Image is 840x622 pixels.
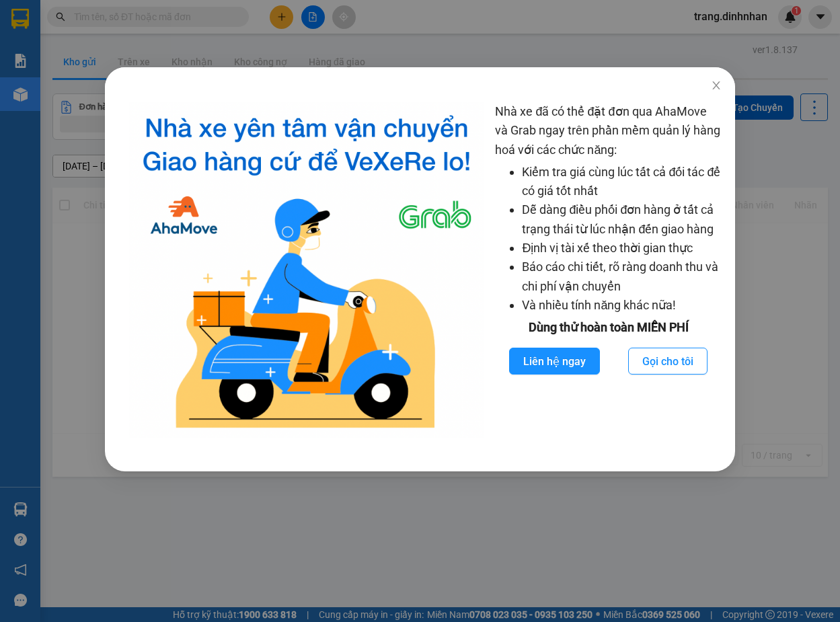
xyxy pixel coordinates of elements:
[523,258,722,296] li: Báo cáo chi tiết, rõ ràng doanh thu và chi phí vận chuyển
[523,200,722,239] li: Dễ dàng điều phối đơn hàng ở tất cả trạng thái từ lúc nhận đến giao hàng
[711,80,722,91] span: close
[523,353,586,370] span: Liên hệ ngay
[129,102,484,438] img: logo
[509,348,600,375] button: Liên hệ ngay
[628,348,708,375] button: Gọi cho tôi
[697,67,735,105] button: Close
[496,318,722,337] div: Dùng thử hoàn toàn MIỄN PHÍ
[642,353,693,370] span: Gọi cho tôi
[523,163,722,201] li: Kiểm tra giá cùng lúc tất cả đối tác để có giá tốt nhất
[523,239,722,258] li: Định vị tài xế theo thời gian thực
[496,102,722,438] div: Nhà xe đã có thể đặt đơn qua AhaMove và Grab ngay trên phần mềm quản lý hàng hoá với các chức năng:
[523,296,722,315] li: Và nhiều tính năng khác nữa!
